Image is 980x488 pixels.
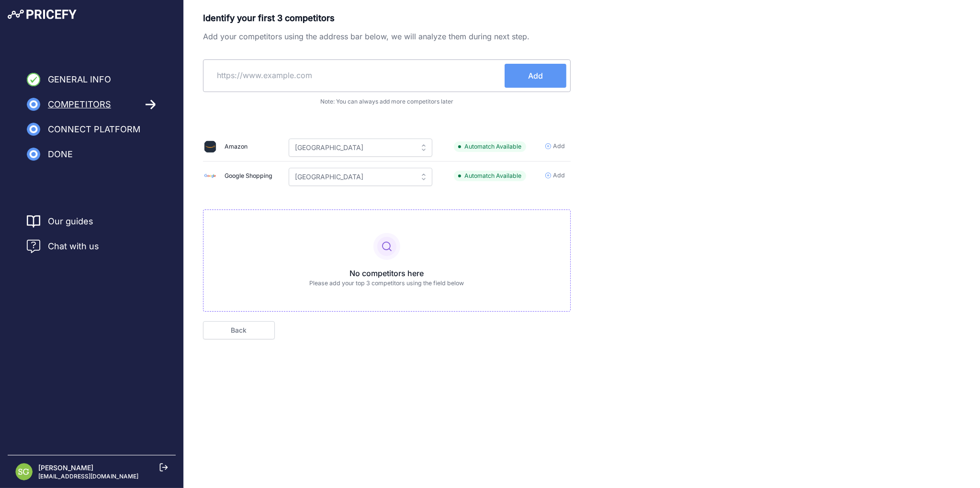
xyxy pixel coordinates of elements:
span: Automatch Available [454,171,526,182]
span: Add [553,142,565,151]
span: Add [528,70,543,81]
p: No competitors here [226,267,547,279]
div: Google Shopping [225,172,272,181]
span: Done [48,148,73,161]
span: Automatch Available [454,141,526,152]
span: Connect Platform [48,123,140,136]
span: Add [553,171,565,180]
div: Amazon [225,142,248,151]
input: Please select a country [289,139,432,157]
p: Note: You can always add more competitors later [203,98,571,105]
span: Competitors [48,98,111,111]
p: [PERSON_NAME] [38,463,138,473]
a: Back [203,321,275,339]
p: [EMAIL_ADDRESS][DOMAIN_NAME] [38,473,138,480]
p: Please add your top 3 competitors using the field below [226,279,547,288]
p: Add your competitors using the address bar below, we will analyze them during next step. [203,31,571,42]
a: Chat with us [27,240,99,253]
span: General Info [48,73,111,86]
input: Please select a country [289,168,432,186]
button: Add [505,64,566,88]
input: https://www.example.com [207,64,505,87]
img: Pricefy Logo [8,10,77,19]
span: Chat with us [48,240,99,253]
a: Our guides [48,215,93,228]
p: Identify your first 3 competitors [203,12,571,25]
